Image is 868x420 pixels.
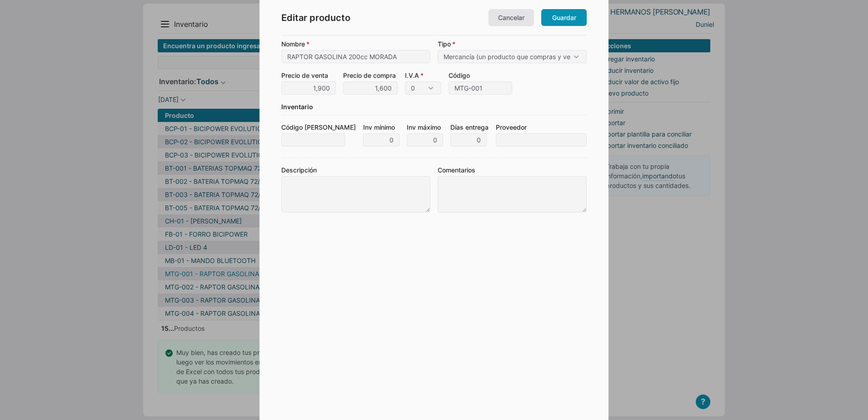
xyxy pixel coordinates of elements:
label: Inv máximo [407,122,443,147]
label: Comentarios [438,165,587,213]
label: Código [PERSON_NAME] [281,122,356,147]
label: I.V.A [405,71,441,95]
input: Proveedor [496,133,587,147]
input: Precio de venta [281,81,336,95]
label: Código [449,71,512,95]
textarea: Comentarios [438,176,587,213]
div: Inventario [281,102,587,115]
textarea: Descripción [281,176,430,213]
span: Editar producto [281,12,350,24]
a: Guardar [541,9,587,26]
input: Nombre [281,50,430,63]
input: Inv máximo [407,133,443,147]
label: Tipo [438,39,587,63]
input: Precio de compra [343,81,398,95]
label: Precio de compra [343,71,398,95]
input: Código [PERSON_NAME] [281,133,345,147]
a: Cancelar [489,9,534,26]
input: Inv mínimo [363,133,399,147]
select: Tipo [438,50,587,63]
label: Proveedor [496,122,587,147]
select: I.V.A [405,81,441,95]
label: Precio de venta [281,71,336,95]
input: Días entrega [450,133,487,147]
label: Días entrega [450,122,489,147]
label: Nombre [281,39,430,63]
label: Inv mínimo [363,122,399,147]
label: Descripción [281,165,430,213]
input: Código [449,81,512,95]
